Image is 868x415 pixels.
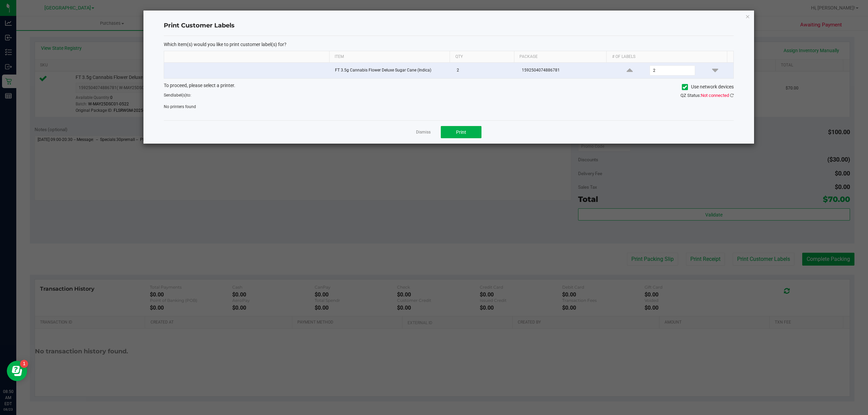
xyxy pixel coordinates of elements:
[450,51,514,63] th: Qty
[20,360,28,368] iframe: Resource center unread badge
[456,129,466,135] span: Print
[441,126,481,138] button: Print
[7,361,27,381] iframe: Resource center
[453,63,518,78] td: 2
[164,41,734,47] p: Which item(s) would you like to print customer label(s) for?
[682,83,734,90] label: Use network devices
[164,93,191,98] span: Send to:
[701,93,729,98] span: Not connected
[680,93,734,98] span: QZ Status:
[518,63,611,78] td: 1592504074886781
[164,21,734,30] h4: Print Customer Labels
[173,93,186,98] span: label(s)
[329,51,450,63] th: Item
[159,82,739,92] div: To proceed, please select a printer.
[331,63,453,78] td: FT 3.5g Cannabis Flower Deluxe Sugar Cane (Indica)
[164,104,196,109] span: No printers found
[416,129,431,135] a: Dismiss
[514,51,607,63] th: Package
[606,51,727,63] th: # of labels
